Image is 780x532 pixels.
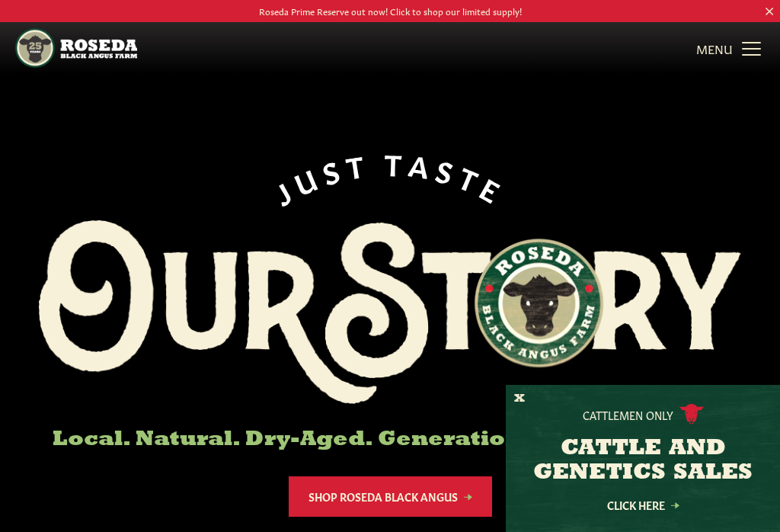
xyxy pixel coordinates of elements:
[525,437,761,486] h3: CATTLE AND GENETICS SALES
[15,28,137,68] img: https://roseda.com/wp-content/uploads/2021/05/roseda-25-header.png
[433,152,464,187] span: S
[318,152,349,187] span: S
[583,407,673,422] p: Cattlemen Only
[679,404,704,425] img: cattle-icon.svg
[574,500,711,510] a: Click Here
[39,428,741,452] h6: Local. Natural. Dry-Aged. Generations of Better Beef.
[267,146,513,208] div: JUST TASTE
[268,171,300,208] span: J
[408,147,438,181] span: A
[289,476,492,517] a: Shop Roseda Black Angus
[384,146,408,178] span: T
[696,39,733,57] span: MENU
[455,159,488,197] span: T
[15,22,764,74] nav: Main Navigation
[514,391,525,407] button: X
[39,3,741,19] p: Roseda Prime Reserve out now! Click to shop our limited supply!
[344,147,372,181] span: T
[477,170,512,208] span: E
[39,220,741,404] img: Roseda Black Aangus Farm
[289,159,326,197] span: U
